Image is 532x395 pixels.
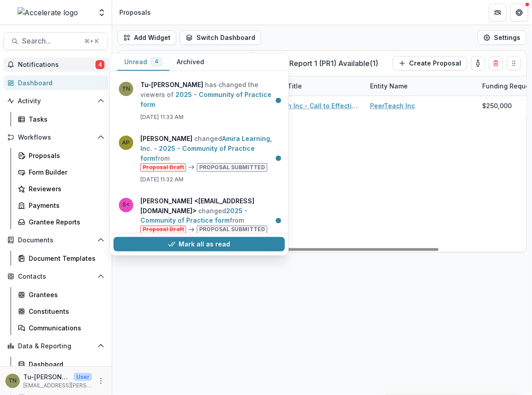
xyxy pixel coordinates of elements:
[180,31,261,45] button: Switch Dashboard
[29,184,101,193] div: Reviewers
[22,37,79,45] span: Search...
[507,56,521,70] button: Drag
[83,36,100,46] div: ⌘ + K
[29,201,101,210] div: Payments
[4,32,108,50] button: Search...
[4,57,108,72] button: Notifications4
[370,101,415,110] a: PeerTeach Inc
[14,112,108,127] a: Tasks
[365,76,477,96] div: Entity Name
[489,4,507,22] button: Partners
[29,167,101,177] div: Form Builder
[18,342,94,350] span: Data & Reporting
[29,290,101,299] div: Grantees
[18,273,94,281] span: Contacts
[14,287,108,302] a: Grantees
[14,215,108,229] a: Grantee Reports
[478,31,527,45] button: Settings
[18,78,101,88] div: Dashboard
[9,378,17,384] div: Tu-Quyen Nguyen
[4,75,108,90] a: Dashboard
[23,382,92,390] p: [EMAIL_ADDRESS][PERSON_NAME][DOMAIN_NAME]
[18,61,96,69] span: Notifications
[4,269,108,284] button: Open Contacts
[170,53,211,71] button: Archived
[267,58,378,69] p: Phase Report 1 (PR1) Available ( 1 )
[17,7,78,18] img: Accelerate logo
[4,233,108,247] button: Open Documents
[29,217,101,227] div: Grantee Reports
[393,56,467,70] button: Create Proposal
[29,307,101,316] div: Constituents
[4,130,108,145] button: Open Workflows
[96,60,105,69] span: 4
[155,58,158,65] span: 4
[14,165,108,180] a: Form Builder
[29,114,101,124] div: Tasks
[140,135,272,162] a: Amira Learning, Inc. - 2025 - Community of Practice form
[140,91,271,108] a: 2025 - Community of Practice form
[29,254,101,263] div: Document Templates
[96,4,108,22] button: Open entity switcher
[18,97,94,105] span: Activity
[14,357,108,372] a: Dashboard
[253,76,365,96] div: Proposal Title
[18,237,94,244] span: Documents
[119,8,151,17] div: Proposals
[14,251,108,266] a: Document Templates
[489,56,503,70] button: Delete card
[140,196,279,234] p: changed from
[116,6,154,19] nav: breadcrumb
[510,4,528,22] button: Get Help
[74,373,92,381] p: User
[14,320,108,335] a: Communications
[14,198,108,213] a: Payments
[365,81,413,91] div: Entity Name
[113,237,285,252] button: Mark all as read
[29,323,101,333] div: Communications
[140,207,248,224] a: 2025 - Community of Practice form
[29,360,101,369] div: Dashboard
[258,101,359,110] a: PeerTeach Inc - Call to Effective Action - 2
[117,53,170,71] button: Unread
[29,151,101,160] div: Proposals
[118,31,176,45] button: Add Widget
[4,94,108,108] button: Open Activity
[4,339,108,353] button: Open Data & Reporting
[96,376,106,386] button: More
[140,134,279,172] p: changed from
[23,372,70,382] p: Tu-[PERSON_NAME]
[482,101,512,110] div: $250,000
[14,148,108,163] a: Proposals
[14,181,108,196] a: Reviewers
[14,304,108,319] a: Constituents
[18,134,94,141] span: Workflows
[140,80,279,110] p: has changed the viewers of
[471,56,485,70] button: toggle-assigned-to-me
